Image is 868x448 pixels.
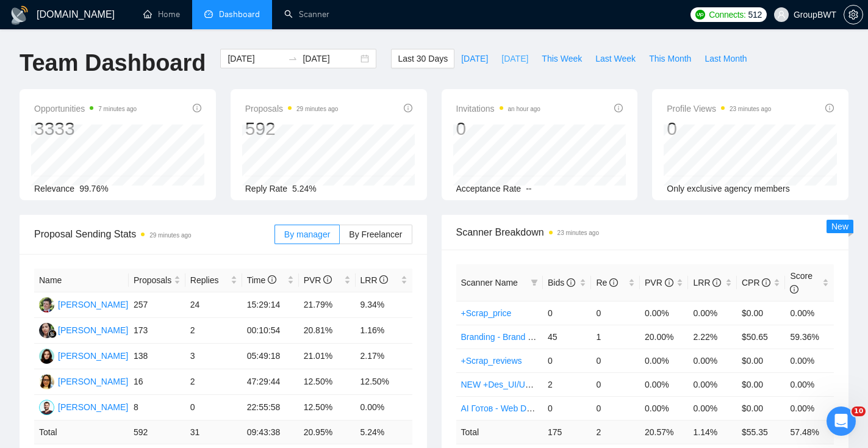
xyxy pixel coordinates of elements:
[242,292,299,318] td: 15:29:14
[39,402,128,411] a: OB[PERSON_NAME]
[591,372,640,396] td: 0
[391,49,454,68] button: Last 30 Days
[284,229,330,239] span: By manager
[543,372,592,396] td: 2
[204,10,213,18] span: dashboard
[688,396,737,420] td: 0.00%
[698,49,753,68] button: Last Month
[785,420,834,444] td: 57.48 %
[730,106,771,112] time: 23 minutes ago
[667,184,790,193] span: Only exclusive agency members
[356,344,412,369] td: 2.17%
[34,184,74,193] span: Relevance
[129,318,185,344] td: 173
[299,292,356,318] td: 21.79%
[245,101,339,116] span: Proposals
[454,49,495,68] button: [DATE]
[185,292,242,318] td: 24
[288,54,298,63] span: to
[495,49,535,68] button: [DATE]
[228,52,283,65] input: Start date
[456,117,540,140] div: 0
[737,396,786,420] td: $0.00
[268,275,276,284] span: info-circle
[58,375,128,388] div: [PERSON_NAME]
[693,278,721,287] span: LRR
[640,372,689,396] td: 0.00%
[667,101,771,116] span: Profile Views
[762,278,770,287] span: info-circle
[456,101,540,116] span: Invitations
[34,226,274,242] span: Proposal Sending Stats
[695,10,705,20] img: upwork-logo.png
[591,420,640,444] td: 2
[591,349,640,372] td: 0
[844,10,863,20] span: setting
[185,269,242,292] th: Replies
[456,184,522,193] span: Acceptance Rate
[688,301,737,325] td: 0.00%
[461,278,518,287] span: Scanner Name
[39,299,128,309] a: AS[PERSON_NAME]
[543,349,592,372] td: 0
[705,52,747,65] span: Last Month
[245,184,287,193] span: Reply Rate
[404,104,412,112] span: info-circle
[143,9,180,20] a: homeHome
[542,52,582,65] span: This Week
[688,372,737,396] td: 0.00%
[543,396,592,420] td: 0
[296,106,338,112] time: 29 minutes ago
[20,49,206,78] h1: Team Dashboard
[508,106,540,112] time: an hour ago
[461,308,512,318] a: +Scrap_price
[790,271,812,294] span: Score
[501,52,528,65] span: [DATE]
[185,344,242,369] td: 3
[589,49,642,68] button: Last Week
[58,323,128,337] div: [PERSON_NAME]
[292,184,317,193] span: 5.24%
[323,275,332,284] span: info-circle
[284,9,329,20] a: searchScanner
[129,344,185,369] td: 138
[299,344,356,369] td: 21.01%
[185,421,242,444] td: 31
[640,420,689,444] td: 20.57 %
[58,349,128,363] div: [PERSON_NAME]
[39,297,54,313] img: AS
[785,349,834,372] td: 0.00%
[667,117,771,140] div: 0
[688,325,737,349] td: 2.22%
[34,101,137,116] span: Opportunities
[461,403,676,413] a: AI Готов - Web Design Intermediate минус Development
[129,269,185,292] th: Proposals
[535,49,589,68] button: This Week
[185,369,242,395] td: 2
[129,292,185,318] td: 257
[595,52,636,65] span: Last Week
[299,369,356,395] td: 12.50%
[356,421,412,444] td: 5.24 %
[748,8,762,21] span: 512
[185,395,242,421] td: 0
[825,104,834,112] span: info-circle
[737,301,786,325] td: $0.00
[785,325,834,349] td: 59.36%
[247,275,276,285] span: Time
[39,400,54,415] img: OB
[129,369,185,395] td: 16
[640,396,689,420] td: 0.00%
[360,275,389,285] span: LRR
[785,396,834,420] td: 0.00%
[34,269,129,292] th: Name
[543,325,592,349] td: 45
[645,278,673,287] span: PVR
[356,369,412,395] td: 12.50%
[543,301,592,325] td: 0
[48,330,57,338] img: gigradar-bm.png
[10,5,29,25] img: logo
[58,400,128,414] div: [PERSON_NAME]
[609,278,618,287] span: info-circle
[242,318,299,344] td: 00:10:54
